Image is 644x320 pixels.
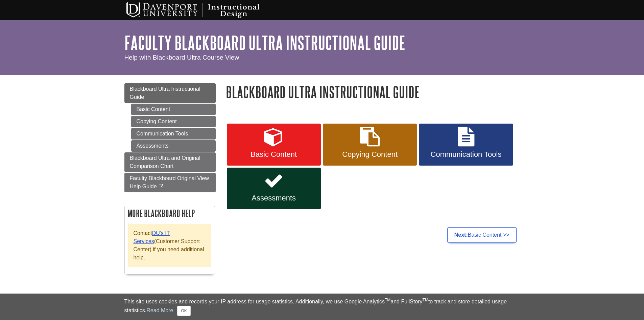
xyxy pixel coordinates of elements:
div: This site uses cookies and records your IP address for usage statistics. Additionally, we use Goo... [124,298,520,316]
a: Basic Content [227,124,321,166]
a: Next:Basic Content >> [447,227,517,243]
span: Communication Tools [424,150,508,159]
sup: TM [385,298,390,302]
h1: Blackboard Ultra Instructional Guide [226,83,520,101]
span: Copying Content [328,150,412,159]
div: Contact (Customer Support Center) if you need additional help. [128,224,211,267]
sup: TM [423,298,428,302]
a: Blackboard Ultra and Original Comparison Chart [124,152,216,172]
a: Copying Content [131,116,216,127]
span: Basic Content [232,150,316,159]
a: Read More [146,307,173,313]
a: Assessments [131,140,216,152]
a: Blackboard Ultra Instructional Guide [124,83,216,103]
a: Communication Tools [131,128,216,140]
div: Guide Page Menu [124,83,216,281]
i: This link opens in a new window [158,185,164,189]
a: Assessments [227,168,321,210]
a: Faculty Blackboard Original View Help Guide [124,173,216,192]
a: Basic Content [131,104,216,115]
button: Close [177,306,190,316]
span: Blackboard Ultra Instructional Guide [130,86,200,100]
img: Davenport University Instructional Design [121,2,283,19]
a: DU's IT Services [134,230,170,244]
a: Copying Content [323,124,417,166]
a: Faculty Blackboard Ultra Instructional Guide [124,32,405,53]
span: Faculty Blackboard Original View Help Guide [130,175,209,189]
span: Assessments [232,194,316,202]
span: Blackboard Ultra and Original Comparison Chart [130,155,200,169]
a: Communication Tools [419,124,513,166]
strong: Next: [454,232,468,238]
span: Help with Blackboard Ultra Course View [124,54,239,61]
h2: More Blackboard Help [125,206,215,220]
